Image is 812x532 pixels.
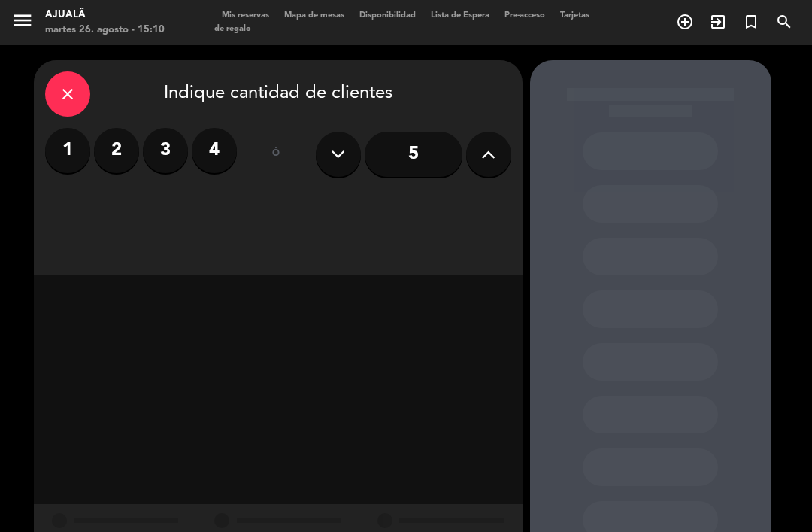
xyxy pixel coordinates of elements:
label: 2 [94,128,139,173]
span: Mis reservas [214,11,277,20]
span: Disponibilidad [352,11,423,20]
i: close [59,85,77,103]
label: 3 [143,128,188,173]
i: search [775,13,793,31]
div: martes 26. agosto - 15:10 [45,23,165,38]
span: Mapa de mesas [277,11,352,20]
label: 4 [192,128,237,173]
i: exit_to_app [709,13,727,31]
i: turned_in_not [742,13,760,31]
span: RESERVAR MESA [668,9,701,35]
i: menu [11,9,34,32]
span: Reserva especial [735,9,768,35]
label: 1 [45,128,90,173]
span: Lista de Espera [423,11,497,20]
div: Indique cantidad de clientes [45,71,511,117]
span: BUSCAR [768,9,801,35]
i: add_circle_outline [676,13,694,31]
span: Pre-acceso [497,11,553,20]
div: Ajualä [45,8,165,23]
div: ó [252,128,301,181]
span: WALK IN [701,9,735,35]
button: menu [11,9,34,37]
